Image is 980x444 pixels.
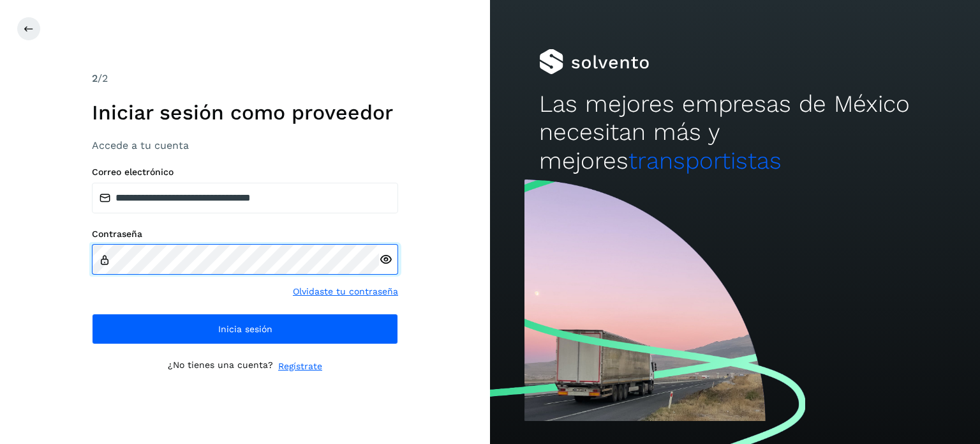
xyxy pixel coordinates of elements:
[539,90,931,175] h2: Las mejores empresas de México necesitan más y mejores
[92,167,398,178] label: Correo electrónico
[278,360,322,373] a: Regístrate
[92,229,398,240] label: Contraseña
[168,360,273,373] p: ¿No tienes una cuenta?
[628,147,782,174] span: transportistas
[293,285,398,298] a: Olvidaste tu contraseña
[92,314,398,344] button: Inicia sesión
[92,100,398,125] h1: Iniciar sesión como proveedor
[92,139,398,151] h3: Accede a tu cuenta
[218,325,272,333] span: Inicia sesión
[92,71,398,86] div: /2
[92,72,98,84] span: 2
